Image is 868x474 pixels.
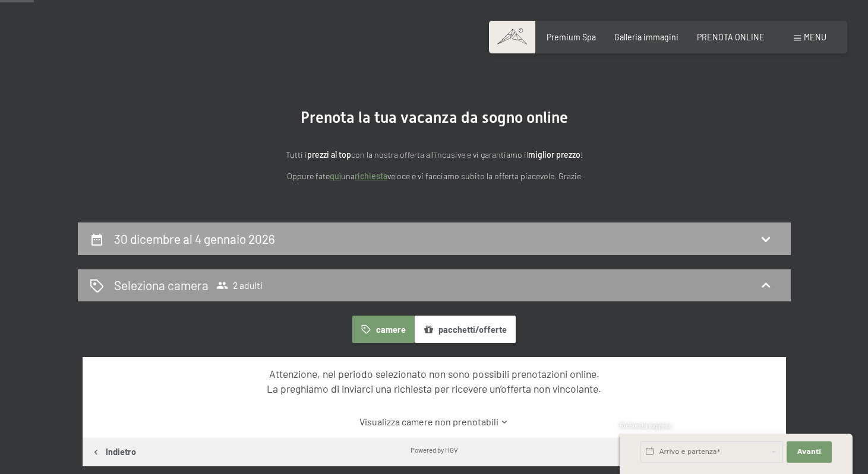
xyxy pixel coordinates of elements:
[330,171,341,181] a: quì
[547,32,596,42] a: Premium Spa
[528,149,580,160] strong: miglior prezzo
[173,148,696,162] p: Tutti i con la nostra offerta all'incusive e vi garantiamo il !
[83,438,145,466] button: Indietro
[787,441,832,463] button: Avanti
[352,316,414,343] button: camere
[216,279,263,291] span: 2 adulti
[697,32,765,42] a: PRENOTA ONLINE
[620,422,672,430] span: Richiesta express
[301,109,568,126] span: Prenota la tua vacanza da sogno online
[103,367,765,396] div: Attenzione, nel periodo selezionato non sono possibili prenotazioni online. La preghiamo di invia...
[415,316,516,343] button: pacchetti/offerte
[307,149,351,160] strong: prezzi al top
[614,32,678,42] a: Galleria immagini
[411,445,458,454] div: Powered by HGV
[114,276,209,294] h2: Seleziona camera
[114,231,275,246] h2: 30 dicembre al 4 gennaio 2026
[797,447,821,457] span: Avanti
[103,415,765,428] a: Visualizza camere non prenotabili
[355,171,387,181] a: richiesta
[173,170,696,183] p: Oppure fate una veloce e vi facciamo subito la offerta piacevole. Grazie
[804,32,826,42] span: Menu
